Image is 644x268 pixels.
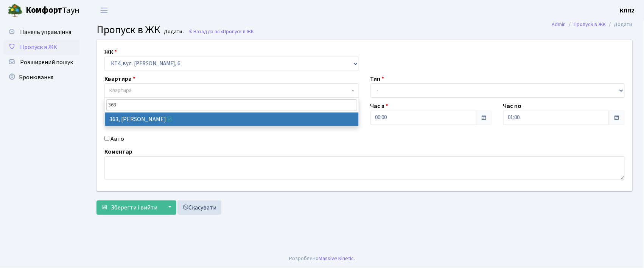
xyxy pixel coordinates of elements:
[541,17,644,32] nav: breadcrumb
[104,48,117,57] label: ЖК
[26,4,79,17] span: Таун
[177,200,221,215] a: Скасувати
[289,254,355,263] div: Розроблено .
[104,74,135,83] label: Квартира
[19,73,53,82] span: Бронювання
[620,6,635,15] b: КПП2
[20,28,71,36] span: Панель управління
[163,29,185,35] small: Додати .
[4,25,79,40] a: Панель управління
[109,87,132,94] span: Квартира
[223,28,254,35] span: Пропуск в ЖК
[4,70,79,85] a: Бронювання
[96,200,162,215] button: Зберегти і вийти
[105,112,359,126] li: 363, [PERSON_NAME]
[95,4,114,17] button: Переключити навігацію
[4,55,79,70] a: Розширений пошук
[20,58,73,66] span: Розширений пошук
[104,147,132,156] label: Коментар
[4,40,79,55] a: Пропуск в ЖК
[370,102,389,111] label: Час з
[111,203,157,212] span: Зберегти і вийти
[96,22,160,37] span: Пропуск в ЖК
[20,43,57,51] span: Пропуск в ЖК
[552,20,566,28] a: Admin
[8,3,23,18] img: logo.png
[319,254,354,262] a: Massive Kinetic
[110,134,124,143] label: Авто
[26,4,62,16] b: Комфорт
[188,28,254,35] a: Назад до всіхПропуск в ЖК
[620,6,635,15] a: КПП2
[606,20,633,29] li: Додати
[503,102,522,111] label: Час по
[370,74,384,83] label: Тип
[574,20,606,28] a: Пропуск в ЖК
